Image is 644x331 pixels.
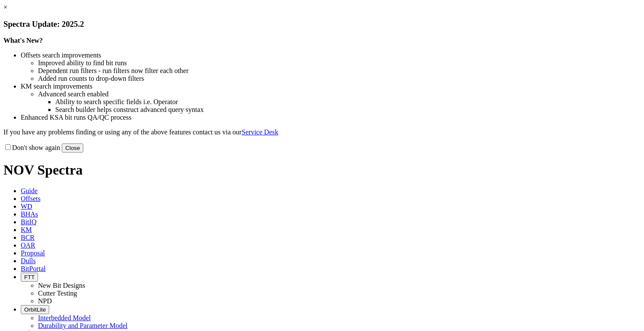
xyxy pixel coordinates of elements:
[38,282,85,289] a: New Bit Designs
[3,144,60,151] label: Don't show again
[5,144,11,150] input: Don't show again
[3,19,641,29] h3: Spectra Update: 2025.2
[21,51,641,59] li: Offsets search improvements
[21,242,35,249] span: OAR
[21,265,46,272] span: BitPortal
[38,322,128,329] a: Durability and Parameter Model
[24,306,46,313] span: OrbitLite
[21,187,38,194] span: Guide
[55,98,641,106] li: Ability to search specific fields i.e. Operator
[38,67,641,75] li: Dependent run filters - run filters now filter each other
[38,90,641,98] li: Advanced search enabled
[21,203,32,210] span: WD
[21,249,45,257] span: Proposal
[38,297,52,305] a: NPD
[3,3,7,11] a: ×
[38,290,77,297] a: Cutter Testing
[55,106,641,114] li: Search builder helps construct advanced query syntax
[21,195,41,202] span: Offsets
[21,226,32,233] span: KM
[21,257,36,264] span: Dulls
[38,75,641,83] li: Added run counts to drop-down filters
[242,128,278,136] a: Service Desk
[21,114,641,121] li: Enhanced KSA bit runs QA/QC process
[38,59,641,67] li: Improved ability to find bit runs
[38,314,91,321] a: Interbedded Model
[21,218,36,226] span: BitIQ
[21,210,38,218] span: BHAs
[24,274,35,280] span: FTT
[62,143,83,153] button: Close
[3,128,641,136] p: If you have any problems finding or using any of the above features contact us via our
[3,162,641,178] h1: NOV Spectra
[3,37,43,44] strong: What's New?
[21,83,641,90] li: KM search improvements
[21,234,35,241] span: BCR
